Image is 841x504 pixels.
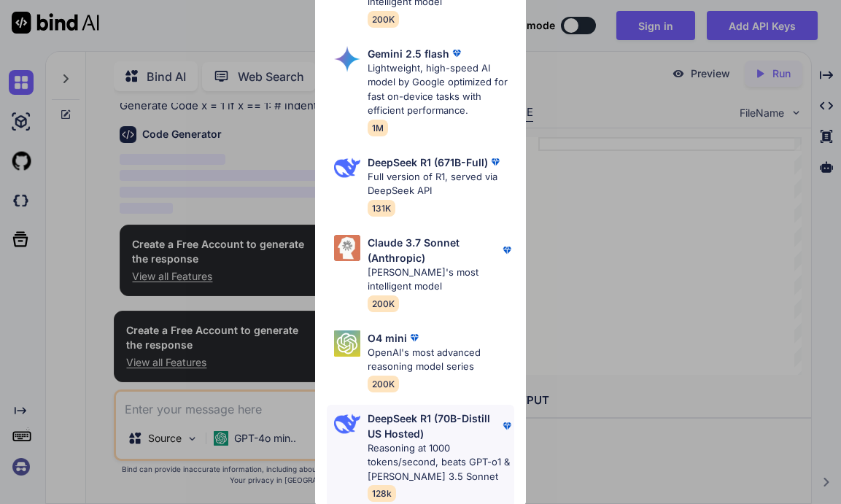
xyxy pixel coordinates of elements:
[334,46,360,72] img: Pick Models
[334,155,360,181] img: Pick Models
[368,11,399,28] span: 200K
[449,46,464,61] img: premium
[368,485,396,502] span: 128k
[368,295,399,312] span: 200K
[368,441,513,484] p: Reasoning at 1000 tokens/second, beats GPT-o1 & [PERSON_NAME] 3.5 Sonnet
[368,330,407,346] p: O4 mini
[407,330,422,345] img: premium
[334,411,360,437] img: Pick Models
[368,170,513,198] p: Full version of R1, served via DeepSeek API
[368,120,388,136] span: 1M
[368,346,513,374] p: OpenAI's most advanced reasoning model series
[368,235,499,265] p: Claude 3.7 Sonnet (Anthropic)
[334,235,360,261] img: Pick Models
[368,265,513,294] p: [PERSON_NAME]'s most intelligent model
[334,330,360,357] img: Pick Models
[368,411,499,441] p: DeepSeek R1 (70B-Distill US Hosted)
[368,376,399,392] span: 200K
[368,200,395,217] span: 131K
[488,155,503,169] img: premium
[500,243,514,257] img: premium
[368,155,488,170] p: DeepSeek R1 (671B-Full)
[368,61,513,118] p: Lightweight, high-speed AI model by Google optimized for fast on-device tasks with efficient perf...
[500,419,514,433] img: premium
[368,46,449,61] p: Gemini 2.5 flash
